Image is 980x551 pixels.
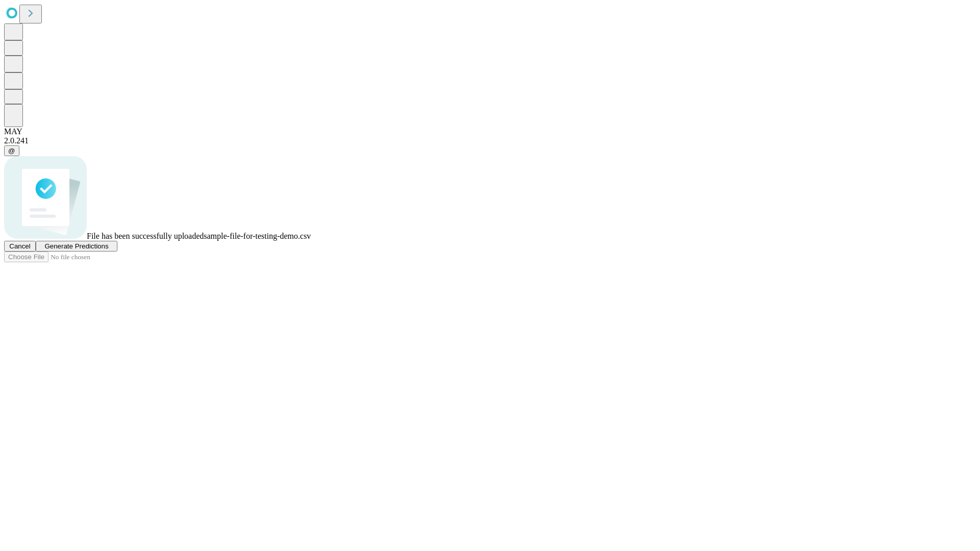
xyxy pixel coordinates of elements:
span: Generate Predictions [44,242,108,250]
span: File has been successfully uploaded [87,232,204,240]
span: Cancel [9,242,31,250]
button: @ [4,145,19,156]
span: @ [8,147,15,155]
span: sample-file-for-testing-demo.csv [204,232,311,240]
div: 2.0.241 [4,136,976,145]
button: Generate Predictions [36,241,117,252]
button: Cancel [4,241,36,252]
div: MAY [4,127,976,136]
